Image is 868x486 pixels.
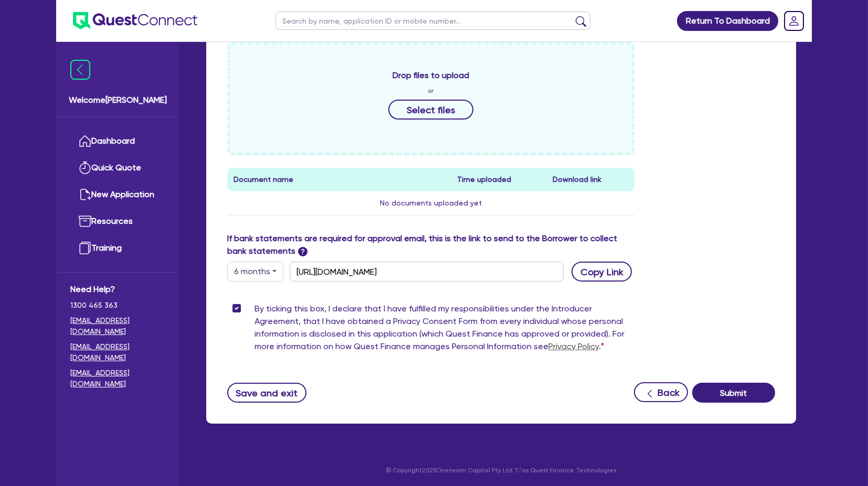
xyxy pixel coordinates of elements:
[227,191,634,215] td: No documents uploaded yet
[79,242,91,254] img: training
[73,12,197,29] img: quest-connect-logo-blue
[548,341,599,351] a: Privacy Policy
[692,383,775,403] button: Submit
[677,11,778,31] a: Return To Dashboard
[79,161,91,174] img: quick-quote
[70,128,165,155] a: Dashboard
[79,188,91,201] img: new-application
[70,315,165,337] a: [EMAIL_ADDRESS][DOMAIN_NAME]
[780,7,808,35] a: Dropdown toggle
[227,168,451,191] th: Document name
[298,247,308,256] span: ?
[70,283,165,296] span: Need Help?
[70,300,165,311] span: 1300 465 363
[79,215,91,228] img: resources
[428,86,433,95] span: or
[571,262,632,282] button: Copy Link
[69,94,167,106] span: Welcome [PERSON_NAME]
[70,368,165,390] a: [EMAIL_ADDRESS][DOMAIN_NAME]
[393,69,469,82] span: Drop files to upload
[227,232,634,257] label: If bank statements are required for approval email, this is the link to send to the Borrower to c...
[70,208,165,235] a: Resources
[199,466,803,475] p: © Copyright 2025 Oneteam Capital Pty Ltd T/as Quest Finance Technologies
[70,235,165,262] a: Training
[451,168,547,191] th: Time uploaded
[388,100,473,120] button: Select files
[70,155,165,181] a: Quick Quote
[70,341,165,363] a: [EMAIL_ADDRESS][DOMAIN_NAME]
[227,262,283,282] button: Dropdown toggle
[255,303,634,357] label: By ticking this box, I declare that I have fulfilled my responsibilities under the Introducer Agr...
[276,12,590,30] input: Search by name, application ID or mobile number...
[70,60,90,80] img: icon-menu-close
[227,383,306,403] button: Save and exit
[546,168,634,191] th: Download link
[70,181,165,208] a: New Application
[634,382,688,402] button: Back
